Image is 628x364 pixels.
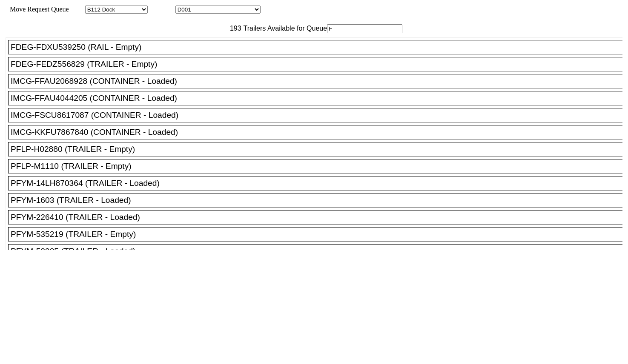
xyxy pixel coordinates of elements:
div: IMCG-FFAU4044205 (CONTAINER - Loaded) [11,94,628,103]
div: FDEG-FEDZ556829 (TRAILER - Empty) [11,60,628,69]
div: PFYM-535219 (TRAILER - Empty) [11,230,628,239]
span: Location [149,6,174,13]
span: Trailers Available for Queue [241,25,327,32]
div: FDEG-FDXU539250 (RAIL - Empty) [11,43,628,52]
div: IMCG-KKFU7867840 (CONTAINER - Loaded) [11,128,628,137]
span: Move Request Queue [6,6,69,13]
div: PFLP-M1110 (TRAILER - Empty) [11,162,628,171]
input: Filter Available Trailers [327,24,402,33]
div: PFYM-53935 (TRAILER - Loaded) [11,247,628,256]
div: PFLP-H02880 (TRAILER - Empty) [11,145,628,154]
div: PFYM-226410 (TRAILER - Loaded) [11,213,628,222]
span: Area [70,6,83,13]
div: IMCG-FFAU2068928 (CONTAINER - Loaded) [11,77,628,86]
div: IMCG-FSCU8617087 (CONTAINER - Loaded) [11,111,628,120]
span: 193 [226,25,241,32]
div: PFYM-14LH870364 (TRAILER - Loaded) [11,179,628,188]
div: PFYM-1603 (TRAILER - Loaded) [11,196,628,205]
